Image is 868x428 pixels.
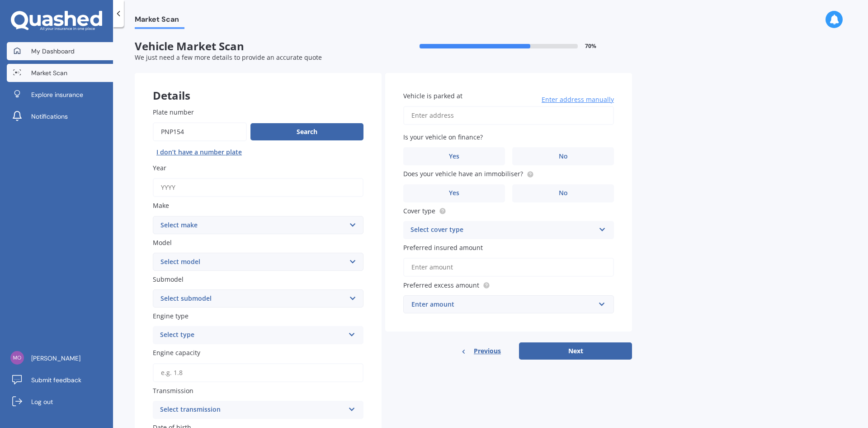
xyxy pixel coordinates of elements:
[31,112,68,121] span: Notifications
[7,86,113,104] a: Explore insurance
[403,170,523,178] span: Does your vehicle have an immobiliser?
[31,354,80,363] span: [PERSON_NAME]
[31,90,83,99] span: Explore insurance
[135,53,322,62] span: We just need a few more details to provide an accurate quote
[7,107,113,125] a: Notifications
[7,349,113,367] a: [PERSON_NAME]
[403,91,462,100] span: Vehicle is parked at
[31,397,53,406] span: Log out
[449,153,459,160] span: Yes
[153,202,169,210] span: Make
[403,281,479,289] span: Preferred excess amount
[559,153,568,160] span: No
[403,207,435,215] span: Cover type
[403,258,614,277] input: Enter amount
[153,122,247,141] input: Enter plate number
[31,47,75,56] span: My Dashboard
[10,351,24,365] img: 202530885f9cba8ce487653bcd1c32a0
[474,344,501,358] span: Previous
[403,133,483,141] span: Is your vehicle on finance?
[403,106,614,125] input: Enter address
[153,164,166,172] span: Year
[7,42,113,60] a: My Dashboard
[160,330,344,341] div: Select type
[153,363,363,382] input: e.g. 1.8
[31,68,67,77] span: Market Scan
[250,123,363,140] button: Search
[403,243,483,252] span: Preferred insured amount
[153,386,193,395] span: Transmission
[519,342,632,360] button: Next
[153,178,363,197] input: YYYY
[153,108,194,116] span: Plate number
[559,189,568,197] span: No
[153,145,245,159] button: I don’t have a number plate
[7,64,113,82] a: Market Scan
[135,15,184,27] span: Market Scan
[585,43,596,49] span: 70 %
[135,73,382,100] div: Details
[135,40,383,53] span: Vehicle Market Scan
[160,404,344,415] div: Select transmission
[411,299,595,309] div: Enter amount
[153,275,184,284] span: Submodel
[153,312,189,320] span: Engine type
[7,371,113,389] a: Submit feedback
[153,238,172,247] span: Model
[449,189,459,197] span: Yes
[7,393,113,411] a: Log out
[153,349,200,357] span: Engine capacity
[31,375,81,385] span: Submit feedback
[542,95,614,104] span: Enter address manually
[410,225,595,236] div: Select cover type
